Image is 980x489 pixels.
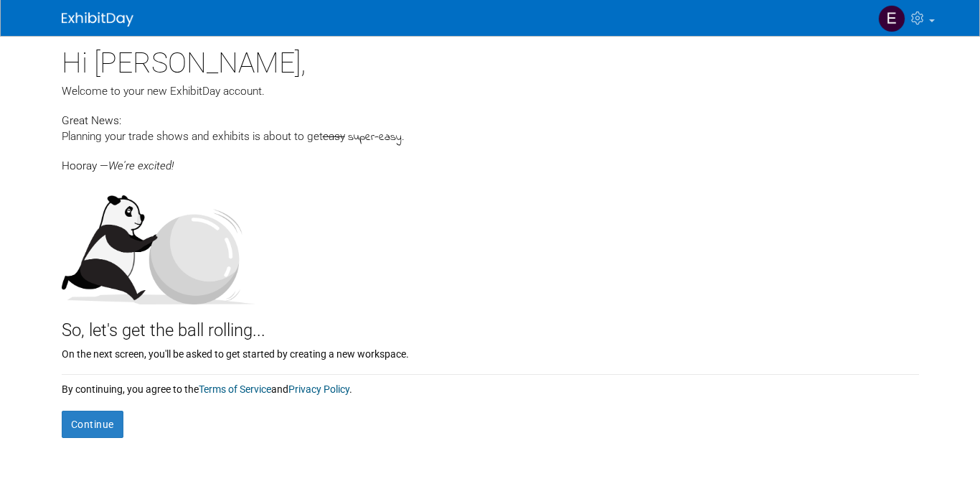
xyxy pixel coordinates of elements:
[62,112,919,129] div: Great News:
[62,411,123,438] button: Continue
[62,181,255,304] img: Let's get the ball rolling
[62,36,919,83] div: Hi [PERSON_NAME],
[62,129,919,146] div: Planning your trade shows and exhibits is about to get .
[62,146,919,174] div: Hooray —
[62,83,919,99] div: Welcome to your new ExhibitDay account.
[878,5,905,32] img: Elderson Beaubrun
[62,304,919,343] div: So, let's get the ball rolling...
[62,12,133,27] img: ExhibitDay
[199,383,271,395] a: Terms of Service
[288,383,349,395] a: Privacy Policy
[348,129,402,146] span: super-easy
[62,343,919,361] div: On the next screen, you'll be asked to get started by creating a new workspace.
[323,130,345,143] span: easy
[108,159,174,172] span: We're excited!
[62,375,919,396] div: By continuing, you agree to the and .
